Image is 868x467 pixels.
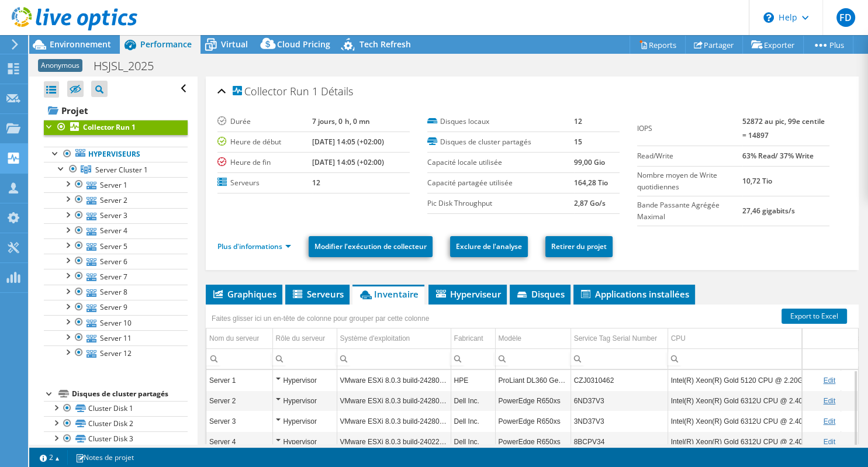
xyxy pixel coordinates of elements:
td: Column Nom du serveur, Value Server 3 [206,411,272,431]
a: Cluster Disk 3 [44,431,188,447]
td: Column CPU, Value Intel(R) Xeon(R) Gold 6312U CPU @ 2.40GHz 239 GHz [668,390,841,411]
b: 164,28 Tio [574,178,608,188]
span: Virtual [221,39,248,50]
td: Column Service Tag Serial Number, Value CZJ0310462 [570,370,668,390]
label: Bande Passante Agrégée Maximal [637,199,742,223]
div: Hypervisor [276,394,334,408]
a: Modifier l'exécution de collecteur [309,236,433,257]
span: Cloud Pricing [277,39,330,50]
span: Tech Refresh [359,39,411,50]
b: 2,87 Go/s [574,198,606,208]
div: Système d'exploitation [340,331,410,345]
td: Column Service Tag Serial Number, Value 3ND37V3 [570,411,668,431]
td: Column Fabricant, Value HPE [451,370,495,390]
td: Column Rôle du serveur, Filter cell [272,348,337,369]
span: Applications installées [579,288,689,300]
a: Partager [685,36,743,54]
b: 12 [574,116,582,126]
td: Column CPU, Filter cell [668,348,841,369]
td: Column Nom du serveur, Filter cell [206,348,272,369]
td: Column Rôle du serveur, Value Hypervisor [272,411,337,431]
td: Column CPU, Value Intel(R) Xeon(R) Gold 5120 CPU @ 2.20GHz 219 GHz [668,370,841,390]
h1: HSJSL_2025 [88,60,172,72]
td: Column Système d'exploitation, Filter cell [337,348,451,369]
b: 52872 au pic, 99e centile = 14897 [742,116,825,140]
a: 2 [32,450,68,465]
div: Fabricant [454,331,483,345]
a: Server 11 [44,330,188,345]
a: Retirer du projet [545,236,613,257]
div: Hypervisor [276,435,334,449]
label: IOPS [637,123,742,134]
label: Read/Write [637,150,742,162]
a: Server 5 [44,238,188,254]
b: 15 [574,137,582,147]
a: Hyperviseurs [44,147,188,162]
b: Collector Run 1 [83,122,136,132]
div: Modèle [499,331,521,345]
b: 10,72 Tio [742,176,772,186]
span: Disques [516,288,565,300]
a: Edit [823,417,835,426]
td: Column Rôle du serveur, Value Hypervisor [272,370,337,390]
div: Hypervisor [276,414,334,428]
div: Nom du serveur [209,331,259,345]
a: Server 7 [44,269,188,284]
div: Rôle du serveur [276,331,326,345]
td: Service Tag Serial Number Column [570,328,668,349]
td: Column Système d'exploitation, Value VMware ESXi 8.0.3 build-24022510 [337,431,451,452]
td: Nom du serveur Column [206,328,272,349]
a: Server 9 [44,300,188,315]
a: Export to Excel [781,309,847,324]
div: Service Tag Serial Number [574,331,658,345]
a: Edit [823,438,835,446]
label: Heure de début [217,136,312,148]
label: Serveurs [217,177,312,189]
a: Server 10 [44,315,188,330]
svg: \n [763,12,774,23]
a: Plus [803,36,853,54]
span: Anonymous [38,59,82,72]
td: Column Modèle, Value ProLiant DL360 Gen10 [495,370,570,390]
div: Faites glisser ici un en-tête de colonne pour grouper par cette colonne [209,310,432,327]
b: [DATE] 14:05 (+02:00) [312,137,383,147]
span: Détails [321,84,353,98]
td: Column Nom du serveur, Value Server 2 [206,390,272,411]
a: Server 3 [44,208,188,223]
span: FD [836,8,855,27]
td: CPU Column [668,328,841,349]
div: Disques de cluster partagés [72,387,188,401]
span: Server Cluster 1 [95,165,148,175]
label: Disques de cluster partagés [427,136,574,148]
b: 27,46 gigabits/s [742,206,795,216]
td: Column Système d'exploitation, Value VMware ESXi 8.0.3 build-24280767 [337,390,451,411]
a: Server Cluster 1 [44,162,188,177]
label: Durée [217,116,312,127]
label: Nombre moyen de Write quotidiennes [637,169,742,193]
label: Pic Disk Throughput [427,198,574,209]
b: 12 [312,178,320,188]
td: Système d'exploitation Column [337,328,451,349]
td: Column Système d'exploitation, Value VMware ESXi 8.0.3 build-24280767 [337,411,451,431]
td: Column Service Tag Serial Number, Value 8BCPV34 [570,431,668,452]
span: Collector Run 1 [233,86,318,98]
a: Server 4 [44,223,188,238]
a: Plus d'informations [217,241,291,251]
b: [DATE] 14:05 (+02:00) [312,157,383,167]
label: Capacité partagée utilisée [427,177,574,189]
a: Server 1 [44,177,188,192]
td: Column Fabricant, Filter cell [451,348,495,369]
a: Collector Run 1 [44,120,188,135]
td: Column Fabricant, Value Dell Inc. [451,411,495,431]
td: Column Modèle, Filter cell [495,348,570,369]
div: CPU [671,331,686,345]
a: Edit [823,376,835,385]
a: Server 12 [44,345,188,361]
a: Cluster Disk 1 [44,401,188,416]
label: Disques locaux [427,116,574,127]
span: Inventaire [358,288,419,300]
span: Environnement [50,39,111,50]
span: Graphiques [212,288,276,300]
span: Serveurs [291,288,344,300]
td: Modèle Column [495,328,570,349]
